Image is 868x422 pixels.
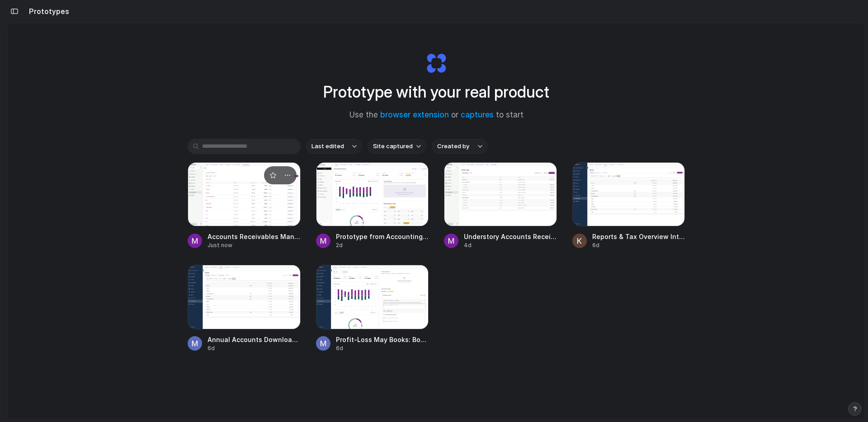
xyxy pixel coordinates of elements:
[188,162,301,249] a: Accounts Receivables ManagementAccounts Receivables ManagementJust now
[437,142,469,151] span: Created by
[208,232,301,241] span: Accounts Receivables Management
[25,6,69,17] h2: Prototypes
[349,109,524,121] span: Use the or to start
[336,335,429,344] span: Profit-Loss May Books: Bookkeeping Docs & Tasks
[306,139,362,154] button: Last edited
[188,265,301,352] a: Annual Accounts Download FeatureAnnual Accounts Download Feature6d
[336,241,429,249] div: 2d
[592,241,685,249] div: 6d
[208,344,301,352] div: 6d
[208,335,301,344] span: Annual Accounts Download Feature
[316,162,429,249] a: Prototype from Accounting OverviewPrototype from Accounting Overview2d
[380,110,449,119] a: browser extension
[336,232,429,241] span: Prototype from Accounting Overview
[572,162,685,249] a: Reports & Tax Overview InterfaceReports & Tax Overview Interface6d
[208,241,301,249] div: Just now
[368,139,426,154] button: Site captured
[464,241,557,249] div: 4d
[323,80,549,104] h1: Prototype with your real product
[592,232,685,241] span: Reports & Tax Overview Interface
[461,110,494,119] a: captures
[464,232,557,241] span: Understory Accounts Receivables
[336,344,429,352] div: 6d
[316,265,429,352] a: Profit-Loss May Books: Bookkeeping Docs & TasksProfit-Loss May Books: Bookkeeping Docs & Tasks6d
[373,142,413,151] span: Site captured
[432,139,488,154] button: Created by
[311,142,344,151] span: Last edited
[444,162,557,249] a: Understory Accounts ReceivablesUnderstory Accounts Receivables4d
